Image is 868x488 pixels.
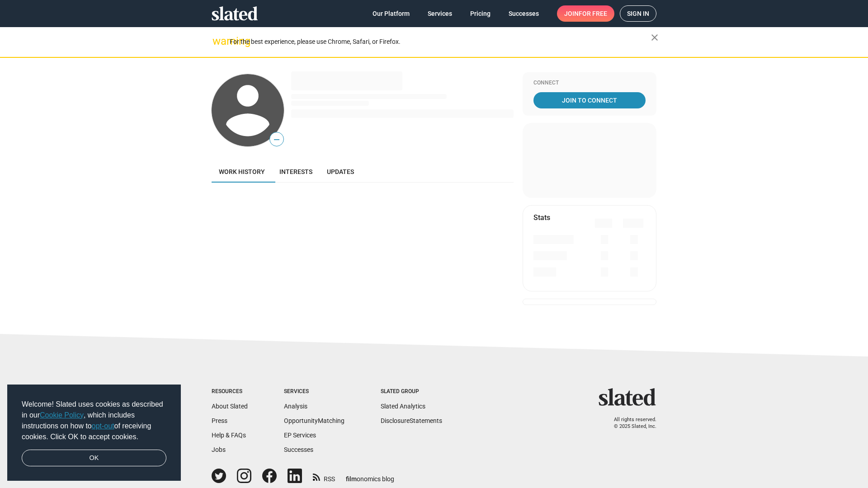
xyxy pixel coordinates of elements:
[346,468,394,483] a: filmonomics blog
[212,446,226,453] a: Jobs
[212,161,272,183] a: Work history
[381,388,442,395] div: Slated Group
[381,403,425,410] a: Slated Analytics
[533,80,646,87] div: Connect
[284,432,316,439] a: EP Services
[428,5,452,22] span: Services
[533,92,646,108] a: Join To Connect
[320,161,361,183] a: Updates
[40,411,84,419] a: Cookie Policy
[212,388,248,395] div: Resources
[22,399,166,442] span: Welcome! Slated uses cookies as described in our , which includes instructions on how to of recei...
[284,403,307,410] a: Analysis
[272,161,320,183] a: Interests
[212,417,227,424] a: Press
[463,5,498,22] a: Pricing
[7,385,181,481] div: cookieconsent
[533,213,550,222] mat-card-title: Stats
[373,5,410,22] span: Our Platform
[284,388,344,395] div: Services
[501,5,546,22] a: Successes
[313,469,335,483] a: RSS
[284,446,313,453] a: Successes
[620,5,656,22] a: Sign in
[279,168,312,175] span: Interests
[365,5,417,22] a: Our Platform
[535,92,644,108] span: Join To Connect
[219,168,265,175] span: Work history
[92,422,114,430] a: opt-out
[579,5,607,22] span: for free
[212,403,248,410] a: About Slated
[509,5,539,22] span: Successes
[420,5,459,22] a: Services
[381,417,442,424] a: DisclosureStatements
[649,32,660,43] mat-icon: close
[346,475,357,483] span: film
[212,36,223,47] mat-icon: warning
[230,36,651,48] div: For the best experience, please use Chrome, Safari, or Firefox.
[627,6,649,21] span: Sign in
[470,5,491,22] span: Pricing
[212,432,246,439] a: Help & FAQs
[22,450,166,467] a: dismiss cookie message
[564,5,607,22] span: Join
[557,5,614,22] a: Joinfor free
[284,417,344,424] a: OpportunityMatching
[327,168,354,175] span: Updates
[270,134,283,145] span: —
[604,417,656,430] p: All rights reserved. © 2025 Slated, Inc.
